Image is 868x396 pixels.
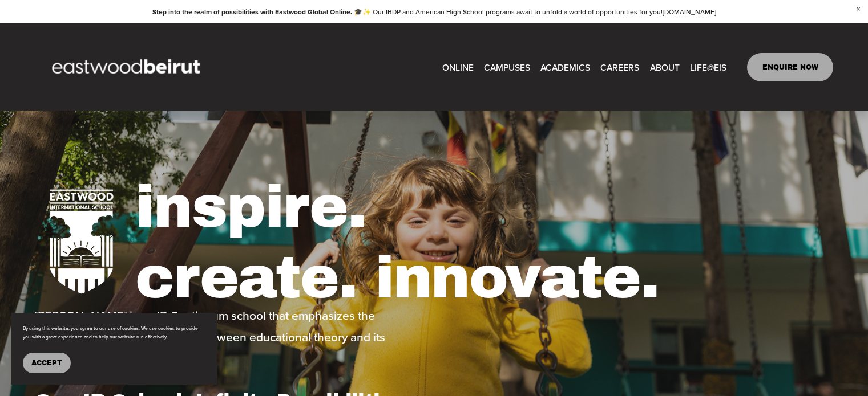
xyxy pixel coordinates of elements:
[35,304,431,369] p: [PERSON_NAME] is an IB Continuum school that emphasizes the importance of bridging the gap betwee...
[690,58,726,76] a: folder dropdown
[600,58,639,76] a: CAREERS
[540,58,590,76] a: folder dropdown
[31,359,62,367] span: Accept
[540,59,590,75] span: ACADEMICS
[442,58,474,76] a: ONLINE
[35,38,221,96] img: EastwoodIS Global Site
[23,353,71,373] button: Accept
[484,58,530,76] a: folder dropdown
[484,59,530,75] span: CAMPUSES
[747,53,833,81] a: ENQUIRE NOW
[690,59,726,75] span: LIFE@EIS
[135,172,833,313] h1: inspire. create. innovate.
[11,313,217,385] section: Cookie banner
[650,59,680,75] span: ABOUT
[23,324,205,341] p: By using this website, you agree to our use of cookies. We use cookies to provide you with a grea...
[663,7,716,17] a: [DOMAIN_NAME]
[650,58,680,76] a: folder dropdown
